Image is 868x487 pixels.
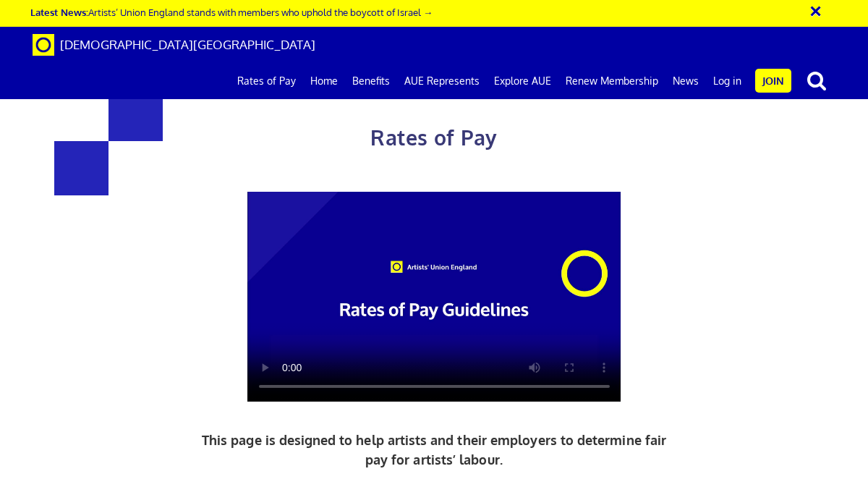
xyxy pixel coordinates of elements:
[303,63,345,99] a: Home
[794,65,839,96] button: search
[22,27,326,63] a: Brand [DEMOGRAPHIC_DATA][GEOGRAPHIC_DATA]
[755,69,791,93] a: Join
[230,63,303,99] a: Rates of Pay
[558,63,665,99] a: Renew Membership
[706,63,749,99] a: Log in
[665,63,706,99] a: News
[397,63,487,99] a: AUE Represents
[487,63,558,99] a: Explore AUE
[60,37,315,52] span: [DEMOGRAPHIC_DATA][GEOGRAPHIC_DATA]
[30,6,433,18] a: Latest News:Artists’ Union England stands with members who uphold the boycott of Israel →
[30,6,88,18] strong: Latest News:
[345,63,397,99] a: Benefits
[370,124,497,151] span: Rates of Pay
